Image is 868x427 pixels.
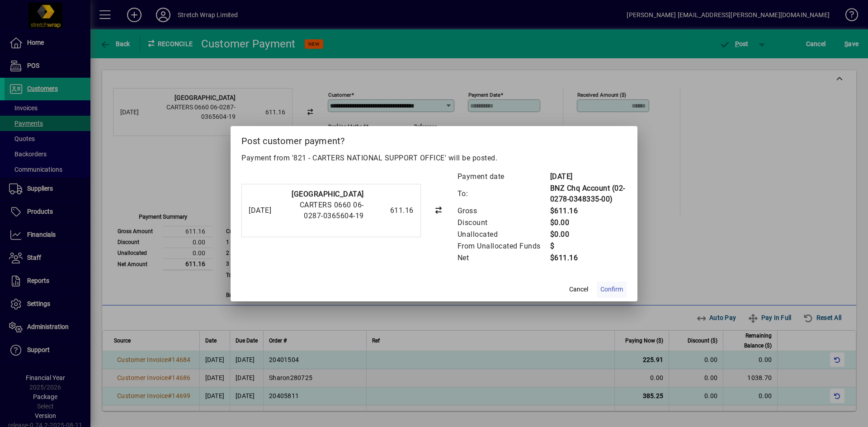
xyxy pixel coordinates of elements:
td: BNZ Chq Account (02-0278-0348335-00) [550,183,627,205]
td: [DATE] [550,171,627,183]
td: $0.00 [550,217,627,229]
td: Payment date [457,171,550,183]
td: From Unallocated Funds [457,240,550,252]
p: Payment from '821 - CARTERS NATIONAL SUPPORT OFFICE' will be posted. [241,153,627,164]
div: 611.16 [368,205,414,216]
td: Gross [457,205,550,217]
span: Confirm [600,285,623,294]
td: Discount [457,217,550,229]
span: CARTERS 0660 06-0287-0365604-19 [300,201,364,220]
td: $0.00 [550,229,627,240]
td: Unallocated [457,229,550,240]
td: To: [457,183,550,205]
td: Net [457,252,550,264]
div: [DATE] [249,205,285,216]
td: $611.16 [550,205,627,217]
span: Cancel [569,285,588,294]
td: $ [550,240,627,252]
h2: Post customer payment? [231,126,637,152]
button: Confirm [597,282,627,298]
strong: [GEOGRAPHIC_DATA] [292,190,364,198]
td: $611.16 [550,252,627,264]
button: Cancel [564,282,593,298]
